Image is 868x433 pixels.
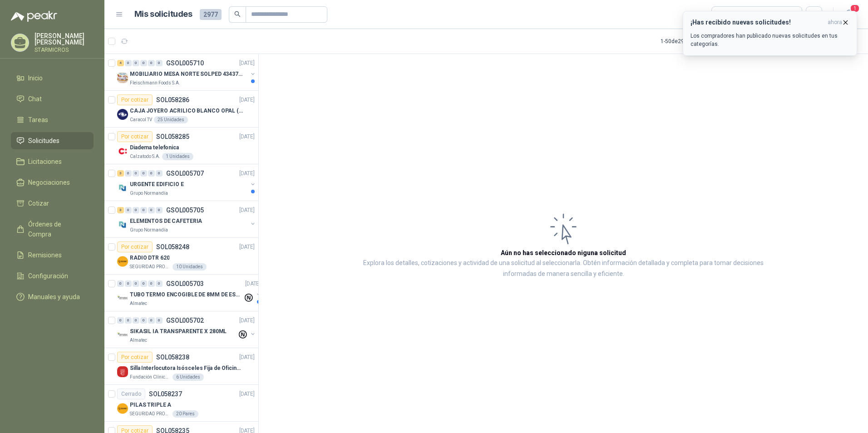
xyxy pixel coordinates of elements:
img: Company Logo [117,330,128,340]
a: Órdenes de Compra [11,216,94,243]
p: Fleischmann Foods S.A. [130,79,180,87]
span: Remisiones [28,250,62,260]
span: 2977 [200,9,222,20]
div: 0 [117,317,124,324]
p: Silla Interlocutora Isósceles Fija de Oficina Tela Negra Just Home Collection [130,364,243,373]
div: 0 [117,280,124,287]
div: 0 [133,170,139,177]
div: 0 [156,60,163,66]
p: MOBILIARIO MESA NORTE SOLPED 4343782 [130,70,243,79]
div: 0 [140,207,147,213]
img: Company Logo [117,403,128,414]
div: 1 - 50 de 2946 [661,34,720,49]
div: 0 [133,207,139,213]
a: Por cotizarSOL058238[DATE] Company LogoSilla Interlocutora Isósceles Fija de Oficina Tela Negra J... [104,348,258,385]
div: 0 [148,317,155,324]
div: 0 [148,207,155,213]
p: [DATE] [239,133,255,141]
div: Por cotizar [117,241,153,252]
img: Company Logo [117,109,128,120]
img: Company Logo [117,366,128,377]
p: Fundación Clínica Shaio [130,374,171,381]
div: 0 [125,170,132,177]
span: Tareas [28,115,48,125]
div: 25 Unidades [154,116,188,123]
div: 0 [125,60,132,66]
div: 0 [133,60,139,66]
p: PILAS TRIPLE A [130,401,171,409]
p: [PERSON_NAME] [PERSON_NAME] [35,33,94,45]
div: 0 [140,280,147,287]
div: 0 [156,280,163,287]
p: CAJA JOYERO ACRILICO BLANCO OPAL (En el adjunto mas detalle) [130,107,243,115]
a: Tareas [11,111,94,128]
div: 0 [125,207,132,213]
img: Company Logo [117,256,128,267]
a: Solicitudes [11,132,94,149]
div: 3 [117,170,124,177]
img: Company Logo [117,72,128,83]
div: 0 [148,280,155,287]
div: 0 [125,317,132,324]
a: Por cotizarSOL058285[DATE] Company LogoDiadema telefonicaCalzatodo S.A.1 Unidades [104,128,258,164]
span: Manuales y ayuda [28,292,80,302]
a: Chat [11,90,94,108]
span: Cotizar [28,198,49,208]
a: CerradoSOL058237[DATE] Company LogoPILAS TRIPLE ASEGURIDAD PROVISER LTDA20 Pares [104,385,258,422]
button: 1 [841,6,857,23]
div: Por cotizar [117,131,153,142]
p: SIKASIL IA TRANSPARENTE X 280ML [130,327,227,336]
a: 4 0 0 0 0 0 GSOL005710[DATE] Company LogoMOBILIARIO MESA NORTE SOLPED 4343782Fleischmann Foods S.A. [117,58,256,87]
span: Inicio [28,73,43,83]
div: 0 [125,280,132,287]
img: Company Logo [117,219,128,230]
p: Los compradores han publicado nuevas solicitudes en tus categorías. [690,32,849,48]
p: Explora los detalles, cotizaciones y actividad de una solicitud al seleccionarla. Obtén informaci... [350,258,777,280]
div: 0 [156,317,163,324]
p: Almatec [130,300,147,307]
h3: Aún no has seleccionado niguna solicitud [501,248,626,258]
p: SOL058286 [156,97,189,103]
p: [DATE] [239,353,255,362]
h1: Mis solicitudes [134,8,192,21]
p: [DATE] [239,96,255,104]
div: 0 [140,317,147,324]
div: 20 Pares [173,410,198,418]
a: Por cotizarSOL058248[DATE] Company LogoRADIO DTR 620SEGURIDAD PROVISER LTDA10 Unidades [104,238,258,275]
img: Company Logo [117,293,128,304]
div: 4 [117,60,124,66]
p: Caracol TV [130,116,152,123]
p: ELEMENTOS DE CAFETERIA [130,217,202,226]
span: Chat [28,94,42,104]
span: Negociaciones [28,177,70,187]
p: Almatec [130,337,147,344]
p: [DATE] [245,280,261,288]
div: 6 Unidades [173,374,204,381]
a: Cotizar [11,195,94,212]
p: [DATE] [239,316,255,325]
span: 1 [850,4,860,13]
img: Logo peakr [11,11,57,22]
p: URGENTE EDIFICIO E [130,180,184,189]
div: 0 [156,170,163,177]
div: 3 [117,207,124,213]
div: 0 [140,60,147,66]
div: 0 [148,170,155,177]
div: Todas [717,10,736,20]
a: 3 0 0 0 0 0 GSOL005707[DATE] Company LogoURGENTE EDIFICIO EGrupo Normandía [117,168,256,197]
p: Grupo Normandía [130,190,168,197]
p: SEGURIDAD PROVISER LTDA [130,263,171,271]
p: [DATE] [239,59,255,68]
span: Órdenes de Compra [28,219,85,239]
div: 0 [148,60,155,66]
div: 0 [156,207,163,213]
div: Por cotizar [117,94,153,105]
span: search [234,11,241,17]
a: Por cotizarSOL058286[DATE] Company LogoCAJA JOYERO ACRILICO BLANCO OPAL (En el adjunto mas detall... [104,91,258,128]
p: [DATE] [239,243,255,251]
div: 10 Unidades [173,263,207,271]
span: Solicitudes [28,136,59,146]
a: 0 0 0 0 0 0 GSOL005702[DATE] Company LogoSIKASIL IA TRANSPARENTE X 280MLAlmatec [117,315,256,344]
div: 0 [133,317,139,324]
a: Configuración [11,267,94,285]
